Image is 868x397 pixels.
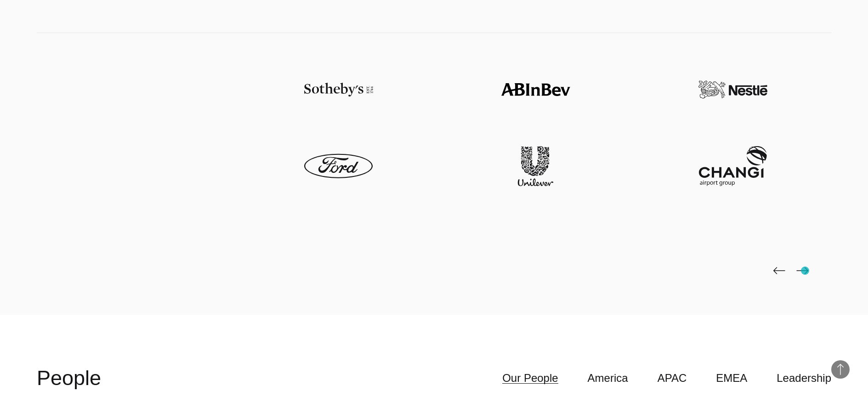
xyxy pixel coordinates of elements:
a: America [588,369,628,387]
img: ABinBev [501,70,570,109]
img: page-back-black.png [773,267,785,274]
img: Unilever [501,146,570,186]
a: EMEA [716,369,747,387]
button: Back to Top [831,360,850,379]
img: Nestle [698,70,767,109]
a: APAC [658,369,687,387]
img: page-next-black.png [796,267,808,274]
img: Sotheby's [304,70,373,109]
h2: People [37,364,101,392]
a: Our People [502,369,558,387]
img: Ford [304,146,373,186]
a: Leadership [777,369,831,387]
img: Changi [698,146,767,186]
